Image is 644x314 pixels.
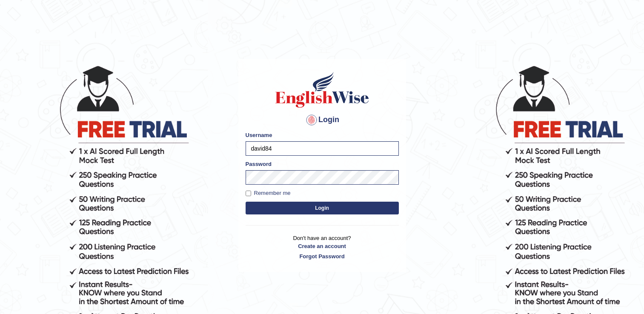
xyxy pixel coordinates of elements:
a: Forgot Password [246,252,399,260]
p: Don't have an account? [246,234,399,260]
label: Remember me [246,189,291,197]
img: Logo of English Wise sign in for intelligent practice with AI [274,71,371,109]
a: Create an account [246,242,399,250]
button: Login [246,202,399,214]
h4: Login [246,113,399,127]
input: Remember me [246,191,251,196]
label: Password [246,160,272,168]
label: Username [246,131,272,139]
